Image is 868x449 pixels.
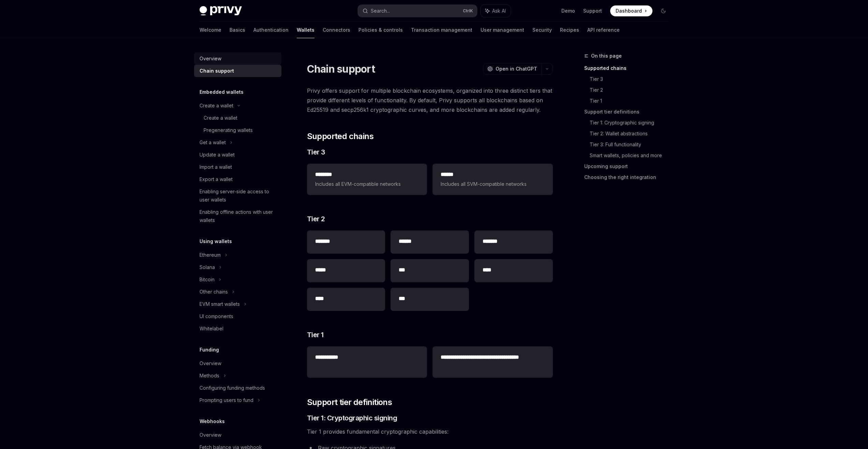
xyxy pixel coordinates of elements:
[200,288,228,296] div: Other chains
[200,275,215,284] div: Bitcoin
[561,8,575,14] a: Demo
[194,323,281,335] a: Whitelabel
[496,65,537,72] span: Open in ChatGPT
[200,22,221,38] a: Welcome
[590,128,674,139] a: Tier 2: Wallet abstractions
[587,22,620,38] a: API reference
[616,8,642,14] span: Dashboard
[307,330,324,340] span: Tier 1
[297,22,314,38] a: Wallets
[200,431,221,439] div: Overview
[590,74,674,85] a: Tier 3
[532,22,552,38] a: Security
[492,8,506,14] span: Ask AI
[200,325,223,333] div: Whitelabel
[194,206,281,226] a: Enabling offline actions with user wallets
[194,65,281,77] a: Chain support
[584,106,674,117] a: Support tier definitions
[307,427,553,436] span: Tier 1 provides fundamental cryptographic capabilities:
[230,22,245,38] a: Basics
[411,22,472,38] a: Transaction management
[371,7,390,15] div: Search...
[481,5,511,17] button: Ask AI
[200,55,221,63] div: Overview
[584,161,674,172] a: Upcoming support
[194,173,281,185] a: Export a wallet
[194,429,281,441] a: Overview
[253,22,289,38] a: Authentication
[200,163,232,171] div: Import a wallet
[200,208,277,224] div: Enabling offline actions with user wallets
[307,86,553,115] span: Privy offers support for multiple blockchain ecosystems, organized into three distinct tiers that...
[194,161,281,173] a: Import a wallet
[483,63,541,75] button: Open in ChatGPT
[315,180,419,188] span: Includes all EVM-compatible networks
[658,5,669,16] button: Toggle dark mode
[610,5,652,16] a: Dashboard
[194,124,281,136] a: Pregenerating wallets
[194,357,281,370] a: Overview
[194,382,281,394] a: Configuring funding methods
[194,53,281,65] a: Overview
[560,22,579,38] a: Recipes
[323,22,350,38] a: Connectors
[200,396,253,404] div: Prompting users to fund
[200,151,235,159] div: Update a wallet
[584,63,674,74] a: Supported chains
[204,126,253,134] div: Pregenerating wallets
[307,397,392,408] span: Support tier definitions
[200,417,225,425] h5: Webhooks
[200,300,240,308] div: EVM smart wallets
[358,22,403,38] a: Policies & controls
[200,251,221,259] div: Ethereum
[591,52,622,60] span: On this page
[200,237,232,245] h5: Using wallets
[307,164,427,195] a: **** ***Includes all EVM-compatible networks
[358,5,477,17] button: Search...CtrlK
[200,384,265,392] div: Configuring funding methods
[200,312,233,320] div: UI components
[590,85,674,95] a: Tier 2
[200,102,233,110] div: Create a wallet
[204,114,237,122] div: Create a wallet
[200,346,219,354] h5: Funding
[200,88,244,96] h5: Embedded wallets
[590,95,674,106] a: Tier 1
[307,214,325,224] span: Tier 2
[200,175,233,183] div: Export a wallet
[194,185,281,206] a: Enabling server-side access to user wallets
[590,117,674,128] a: Tier 1: Cryptographic signing
[307,131,373,142] span: Supported chains
[432,164,553,195] a: **** *Includes all SVM-compatible networks
[463,8,473,14] span: Ctrl K
[584,172,674,183] a: Choosing the right integration
[200,263,215,271] div: Solana
[200,188,277,204] div: Enabling server-side access to user wallets
[307,63,375,75] h1: Chain support
[194,149,281,161] a: Update a wallet
[441,180,544,188] span: Includes all SVM-compatible networks
[200,67,234,75] div: Chain support
[590,139,674,150] a: Tier 3: Full functionality
[590,150,674,161] a: Smart wallets, policies and more
[583,8,602,14] a: Support
[200,138,226,147] div: Get a wallet
[194,310,281,323] a: UI components
[307,413,397,423] span: Tier 1: Cryptographic signing
[194,112,281,124] a: Create a wallet
[307,147,325,157] span: Tier 3
[200,372,219,380] div: Methods
[200,6,242,16] img: dark logo
[200,359,221,368] div: Overview
[481,22,524,38] a: User management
